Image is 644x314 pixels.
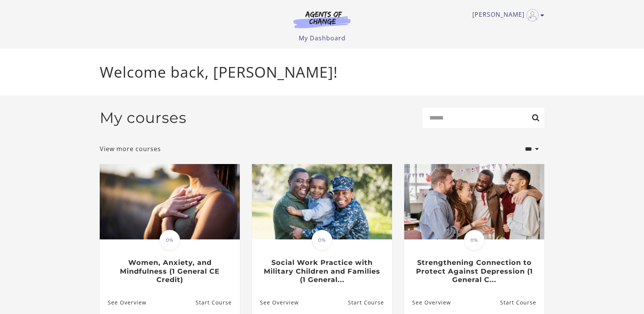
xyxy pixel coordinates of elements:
h3: Strengthening Connection to Protect Against Depression (1 General C... [412,258,536,284]
a: My Dashboard [299,34,346,42]
span: 0% [464,230,485,250]
span: 0% [312,230,332,250]
h3: Women, Anxiety, and Mindfulness (1 General CE Credit) [108,258,231,284]
a: Toggle menu [472,9,540,21]
img: Agents of Change Logo [285,11,359,28]
span: 0% [159,230,180,250]
p: Welcome back, [PERSON_NAME]! [100,61,544,83]
h2: My courses [100,109,187,127]
h3: Social Work Practice with Military Children and Families (1 General... [260,258,384,284]
a: View more courses [100,144,161,153]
